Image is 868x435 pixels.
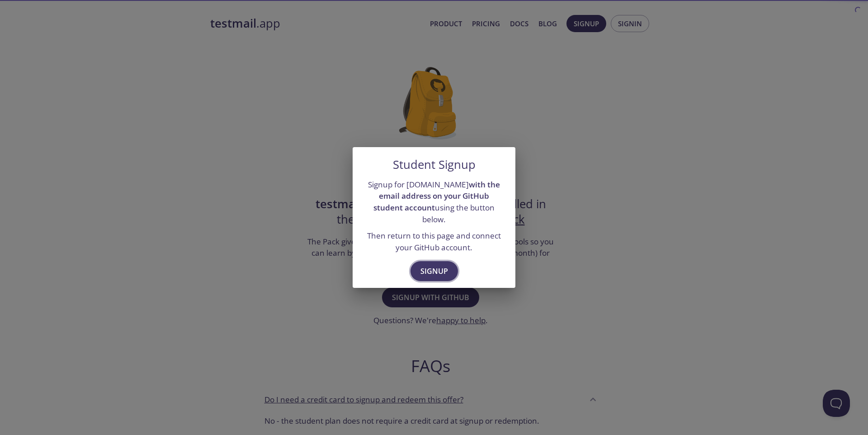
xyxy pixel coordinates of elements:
[393,158,476,172] h5: Student Signup
[363,230,505,253] p: Then return to this page and connect your GitHub account.
[420,265,448,277] span: Signup
[410,261,458,281] button: Signup
[373,179,500,213] strong: with the email address on your GitHub student account
[363,179,505,225] p: Signup for [DOMAIN_NAME] using the button below.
